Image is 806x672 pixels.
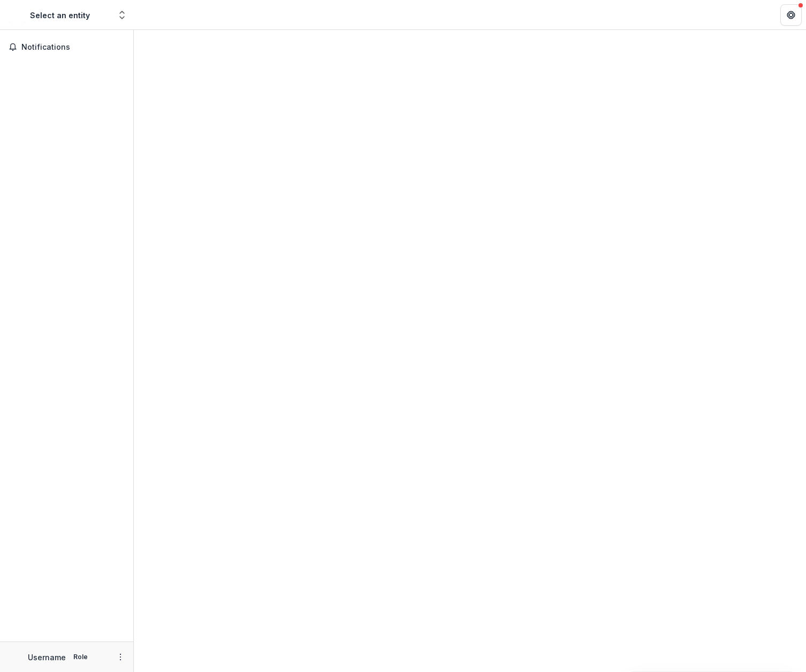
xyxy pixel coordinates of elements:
button: Notifications [4,39,129,56]
button: More [114,651,127,663]
p: Role [70,652,91,662]
span: Notifications [21,43,125,52]
button: Open entity switcher [115,4,130,26]
p: Username [28,652,66,663]
button: Get Help [780,4,802,26]
div: Select an entity [30,10,90,21]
